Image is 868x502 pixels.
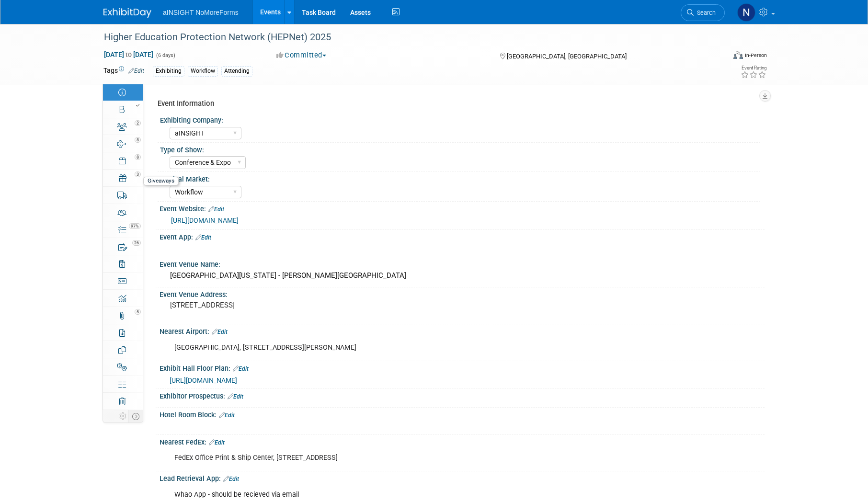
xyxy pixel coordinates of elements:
[160,230,765,242] div: Event App:
[737,3,755,22] img: Nichole Brown
[117,410,129,422] td: Personalize Event Tab Strip
[155,52,175,58] span: (6 days)
[228,393,243,400] a: Edit
[135,154,141,160] span: 8
[167,268,757,283] div: [GEOGRAPHIC_DATA][US_STATE] - [PERSON_NAME][GEOGRAPHIC_DATA]
[744,52,767,59] div: In-Person
[103,221,143,238] a: 97%
[733,51,743,59] img: Format-Inperson.png
[273,50,330,60] button: Committed
[160,361,765,374] div: Exhibit Hall Floor Plan:
[170,376,237,384] a: [URL][DOMAIN_NAME]
[103,152,143,169] a: 8
[103,307,143,324] a: 5
[219,412,235,419] a: Edit
[741,66,766,70] div: Event Rating
[668,50,767,64] div: Event Format
[101,29,710,46] div: Higher Education Protection Network (HEPNet) 2025
[160,202,765,214] div: Event Website:
[160,257,765,269] div: Event Venue Name:
[129,410,143,422] td: Toggle Event Tabs
[694,9,716,16] span: Search
[103,66,144,77] td: Tags
[212,329,228,335] a: Edit
[135,309,141,315] span: 5
[124,51,133,58] span: to
[135,171,141,177] span: 3
[153,66,184,76] div: Exhibiting
[103,8,151,18] img: ExhibitDay
[103,238,143,255] a: 26
[160,389,765,401] div: Exhibitor Prospectus:
[160,408,765,420] div: Hotel Room Block:
[135,137,141,143] span: 8
[188,66,218,76] div: Workflow
[208,206,224,213] a: Edit
[221,66,252,76] div: Attending
[103,170,143,186] a: 3
[170,301,401,309] pre: [STREET_ADDRESS]
[160,113,760,125] div: Exhibiting Company:
[129,223,141,229] span: 97%
[158,99,757,109] div: Event Information
[160,471,765,484] div: Lead Retrieval App:
[136,103,139,107] i: Booth reservation complete
[160,172,760,184] div: Vertical Market:
[171,217,239,224] a: [URL][DOMAIN_NAME]
[160,143,760,155] div: Type of Show:
[160,435,765,447] div: Nearest FedEx:
[132,240,141,246] span: 26
[135,120,141,126] span: 2
[168,448,649,468] div: FedEx Office Print & Ship Center, [STREET_ADDRESS]
[160,324,765,337] div: Nearest Airport:
[233,365,249,372] a: Edit
[209,439,225,446] a: Edit
[103,50,154,59] span: [DATE] [DATE]
[160,287,765,299] div: Event Venue Address:
[103,135,143,152] a: 8
[223,476,239,482] a: Edit
[163,9,239,16] span: aINSIGHT NoMoreForms
[103,118,143,135] a: 2
[681,4,725,21] a: Search
[168,338,649,357] div: [GEOGRAPHIC_DATA], [STREET_ADDRESS][PERSON_NAME]
[195,234,211,241] a: Edit
[128,68,144,74] a: Edit
[507,53,627,60] span: [GEOGRAPHIC_DATA], [GEOGRAPHIC_DATA]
